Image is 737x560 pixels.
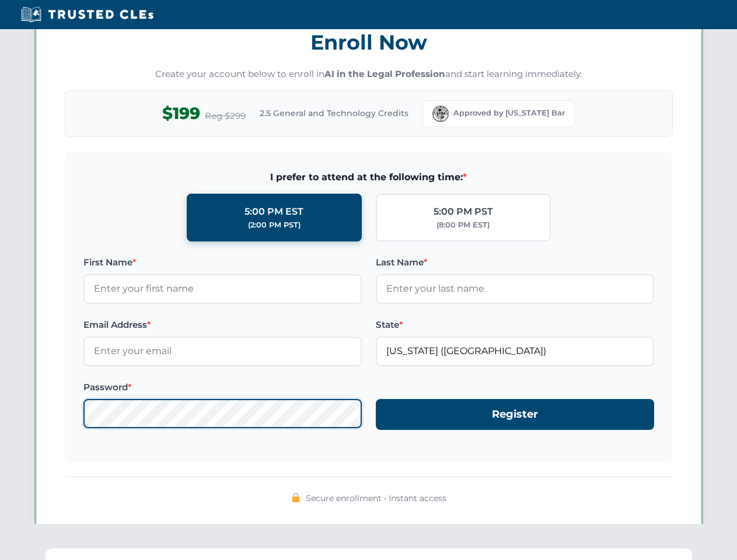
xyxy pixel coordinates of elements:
[83,337,362,366] input: Enter your email
[376,256,654,269] label: Last Name
[65,68,673,81] p: Create your account below to enroll in and start learning immediately.
[376,274,654,303] input: Enter your last name
[291,493,301,502] img: 🔒
[83,256,362,269] label: First Name
[260,107,408,120] span: 2.5 General and Technology Credits
[248,219,301,231] div: (2:00 PM PST)
[83,274,362,303] input: Enter your first name
[18,6,157,23] img: Trusted CLEs
[434,204,493,219] div: 5:00 PM PST
[83,380,362,394] label: Password
[376,337,654,366] input: Florida (FL)
[244,204,303,219] div: 5:00 PM EST
[205,109,246,123] span: Reg $299
[324,68,445,79] strong: AI in the Legal Profession
[162,100,200,127] span: $199
[376,399,654,430] button: Register
[436,219,490,231] div: (8:00 PM EST)
[306,492,446,505] span: Secure enrollment • Instant access
[453,107,565,119] span: Approved by [US_STATE] Bar
[376,318,654,332] label: State
[83,170,654,185] span: I prefer to attend at the following time:
[432,106,449,122] img: Florida Bar
[65,24,673,61] h3: Enroll Now
[83,318,362,332] label: Email Address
